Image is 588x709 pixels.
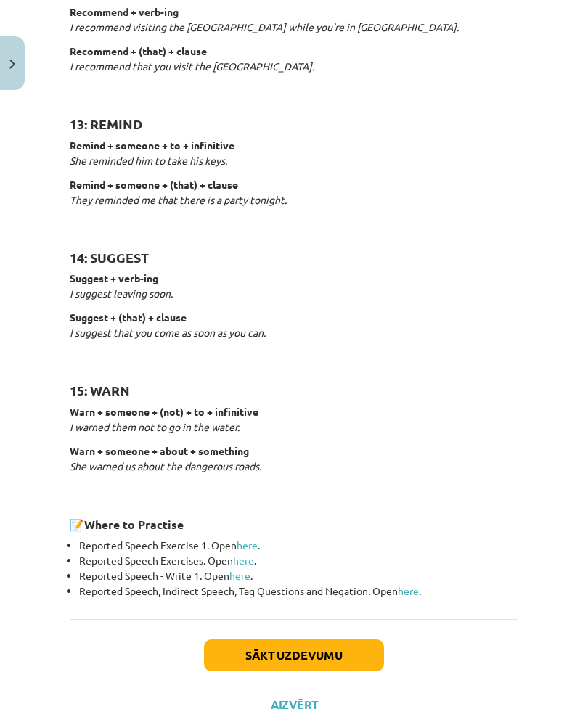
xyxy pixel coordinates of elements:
[70,507,518,533] h3: 📝
[70,115,142,132] strong: 13: REMIND
[70,178,238,191] strong: Remind + someone + (that) + clause
[70,44,207,57] strong: Recommend + (that) + clause
[9,60,15,69] img: icon-close-lesson-0947bae3869378f0d4975bcd49f059093ad1ed9edebbc8119c70593378902aed.svg
[70,459,261,472] em: She warned us about the dangerous roads.
[70,444,249,457] strong: Warn + someone + about + something
[204,639,384,671] button: Sākt uzdevumu
[79,538,518,553] li: Reported Speech Exercise 1. Open .
[70,20,459,33] em: I recommend visiting the [GEOGRAPHIC_DATA] while you're in [GEOGRAPHIC_DATA].
[79,553,518,568] li: Reported Speech Exercises. Open .
[70,287,173,300] em: I suggest leaving soon.
[70,154,227,167] em: She reminded him to take his keys.
[70,382,130,398] strong: 15: WARN
[70,60,314,73] em: I recommend that you visit the [GEOGRAPHIC_DATA].
[237,538,258,552] a: here
[70,139,234,152] strong: Remind + someone + to + infinitive
[79,568,518,583] li: Reported Speech - Write 1. Open .
[70,420,240,433] em: I warned them not to go in the water.
[70,405,258,418] strong: Warn + someone + (not) + to + infinitive
[79,583,518,599] li: Reported Speech, Indirect Speech, Tag Questions and Negation. Open .
[70,5,179,18] strong: Recommend + verb-ing
[70,193,287,206] em: They reminded me that there is a party tonight.
[70,249,149,266] strong: 14: SUGGEST
[229,569,250,582] a: here
[70,271,158,284] strong: Suggest + verb-ing
[70,311,187,324] strong: Suggest + (that) + clause
[70,326,266,339] em: I suggest that you come as soon as you can.
[398,584,419,597] a: here
[84,517,184,532] strong: Where to Practise
[233,554,254,567] a: here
